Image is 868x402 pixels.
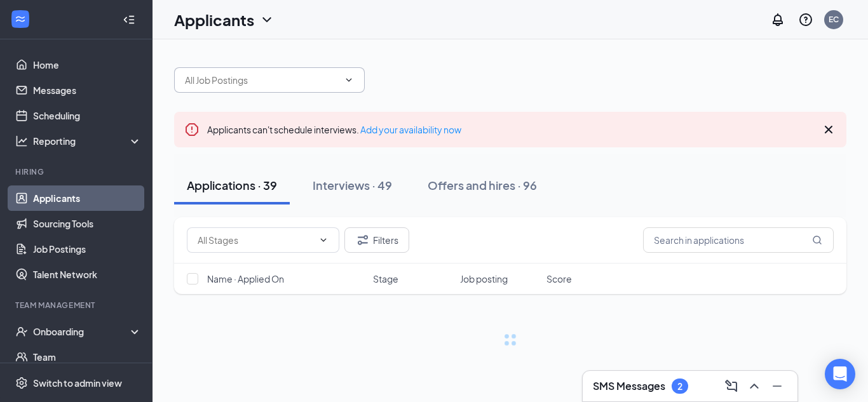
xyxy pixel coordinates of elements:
svg: Settings [15,377,28,389]
svg: WorkstreamLogo [14,13,27,25]
div: Interviews · 49 [313,177,392,193]
svg: ComposeMessage [724,379,739,394]
a: Applicants [33,185,142,211]
div: Reporting [33,135,142,147]
svg: ChevronDown [259,12,275,27]
a: Team [33,344,142,370]
svg: QuestionInfo [798,12,813,27]
span: Job posting [460,272,508,285]
h3: SMS Messages [593,379,665,393]
div: Open Intercom Messenger [825,359,855,389]
input: All Job Postings [185,73,339,87]
span: Stage [373,272,398,285]
span: Name · Applied On [207,272,284,285]
div: EC [829,14,839,25]
button: ChevronUp [744,376,764,396]
a: Messages [33,77,142,103]
button: Minimize [767,376,787,396]
svg: Notifications [770,12,785,27]
div: Hiring [15,166,139,177]
div: Team Management [15,300,139,311]
svg: Cross [821,122,836,137]
h1: Applicants [174,9,254,30]
svg: Error [184,122,200,137]
a: Add your availability now [360,124,461,135]
a: Job Postings [33,236,142,262]
input: Search in applications [643,227,834,253]
span: Score [546,272,572,285]
svg: ChevronUp [747,379,762,394]
input: All Stages [198,233,313,247]
svg: Collapse [123,13,135,26]
span: Applicants can't schedule interviews. [207,124,461,135]
a: Sourcing Tools [33,211,142,236]
button: Filter Filters [344,227,409,253]
div: Switch to admin view [33,377,122,389]
button: ComposeMessage [721,376,742,396]
a: Scheduling [33,103,142,128]
svg: Minimize [770,379,785,394]
a: Talent Network [33,262,142,287]
svg: Analysis [15,135,28,147]
a: Home [33,52,142,77]
div: 2 [677,381,682,392]
svg: UserCheck [15,325,28,338]
svg: ChevronDown [344,75,354,85]
div: Onboarding [33,325,131,338]
svg: Filter [355,232,370,248]
div: Offers and hires · 96 [428,177,537,193]
div: Applications · 39 [187,177,277,193]
svg: MagnifyingGlass [812,235,822,245]
svg: ChevronDown [318,235,329,245]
